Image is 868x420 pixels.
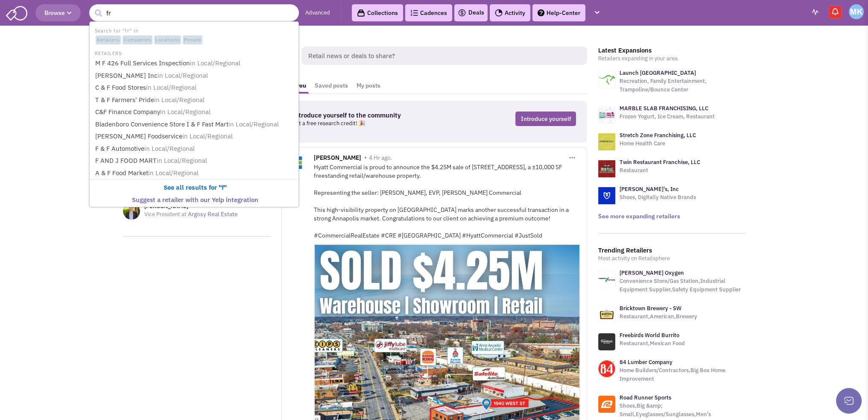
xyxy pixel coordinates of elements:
[292,119,453,128] p: Get a free research credit! 🎉
[154,35,181,45] span: Locations
[598,247,745,254] h3: Trending Retailers
[598,271,615,288] img: www.robertsoxygen.com
[369,154,392,162] span: 4 Hr ago.
[352,78,385,94] a: My posts
[352,4,403,21] a: Collections
[144,144,195,153] span: in Local/Regional
[620,312,697,321] p: Restaurant,American,Brewery
[458,8,484,18] a: Deals
[89,4,299,21] input: Search
[598,47,745,54] h3: Latest Expansions
[44,9,72,17] span: Browse
[598,212,680,220] a: See more expanding retailers
[91,26,298,45] li: Search for "fr" in
[620,77,745,94] p: Recreation, Family Entertainment, Trampoline/Bounce Center
[93,155,297,167] a: F AND J FOOD MARTin Local/Regional
[93,131,297,142] a: [PERSON_NAME] Foodservicein Local/Regional
[228,120,279,128] span: in Local/Regional
[93,182,297,194] a: See all results for "f"
[93,70,297,82] a: [PERSON_NAME] Incin Local/Regional
[93,94,297,106] a: T & F Farmers' Pridein Local/Regional
[598,187,615,204] img: logo
[410,10,418,16] img: Cadences_logo.png
[620,332,679,339] a: Freebirds World Burrito
[96,35,121,45] span: Retailers
[148,169,199,177] span: in Local/Regional
[620,69,696,76] a: Launch [GEOGRAPHIC_DATA]
[598,71,615,88] img: logo
[93,194,297,206] a: Suggest a retailer with our Yelp integration
[532,4,585,21] a: Help-Center
[123,35,152,45] span: Companies
[93,82,297,94] a: C & F Food Storesin Local/Regional
[620,358,672,366] a: 84 Lumber Company
[598,254,745,263] p: Most activity on Retailsphere
[93,167,297,179] a: A & F Food Marketin Local/Regional
[598,360,615,377] img: www.84lumber.com
[160,108,210,116] span: in Local/Regional
[6,4,27,21] img: SmartAdmin
[620,366,745,383] p: Home Builders/Contractors,Big Box Home Improvement
[538,9,544,16] img: help.png
[620,132,696,139] a: Stretch Zone Franchising, LLC
[490,4,530,21] a: Activity
[91,48,298,57] li: RETAILERS
[154,96,205,104] span: in Local/Regional
[93,119,297,130] a: Bladenboro Convenience Store I & F Fast Martin Local/Regional
[620,139,696,148] p: Home Health Care
[157,156,207,164] span: in Local/Regional
[188,210,238,218] a: Argosy Real Estate
[305,9,330,17] a: Advanced
[158,71,208,79] span: in Local/Regional
[190,59,240,67] span: in Local/Regional
[93,143,297,155] a: F & F Automotivein Local/Regional
[146,83,196,91] span: in Local/Regional
[620,166,700,175] p: Restaurant
[515,112,576,126] a: Introduce yourself
[93,106,297,118] a: C&F Finance Companyin Local/Regional
[292,112,453,119] h3: Introduce yourself to the community
[620,105,708,112] a: MARBLE SLAB FRANCHISING, LLC
[495,9,503,17] img: Activity.png
[357,9,365,17] img: icon-collection-lavender-black.svg
[183,35,202,45] span: People
[301,47,587,65] span: Retail news or deals to share?
[598,396,615,413] img: www.roadrunnersports.com
[620,193,696,202] p: Shoes, Digitally Native Brands
[314,154,361,164] span: [PERSON_NAME]
[620,339,685,348] p: Restaurant,Mexican Food
[310,78,352,94] a: Saved posts
[458,8,466,18] img: icon-deals.svg
[598,106,615,123] img: logo
[598,160,615,177] img: logo
[93,58,297,69] a: M F 426 Full Services Inspectionin Local/Regional
[620,394,671,401] a: Road Runner Sports
[620,305,681,312] a: Bricktown Brewery - SW
[620,112,715,121] p: Frozen Yogurt, Ice Cream, Restaurant
[620,277,745,294] p: Convenience Store/Gas Station,Industrial Equipment Supplier,Safety Equipment Supplier
[314,163,580,240] div: Hyatt Commercial is proud to announce the $4.25M sale of [STREET_ADDRESS], a ±10,000 SF freestand...
[598,54,745,63] p: Retailers expanding in your area
[164,183,227,191] b: See all results for "f"
[620,159,700,166] a: Twin Restaurant Franchise, LLC
[182,132,233,140] span: in Local/Regional
[849,4,864,19] img: Mark Kufka
[405,4,452,21] a: Cadences
[620,185,679,193] a: [PERSON_NAME]'s, Inc
[620,269,684,276] a: [PERSON_NAME] Oxygen
[132,196,258,204] b: Suggest a retailer with our Yelp integration
[144,211,187,218] span: Vice President at
[35,4,81,21] button: Browse
[598,133,615,150] img: logo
